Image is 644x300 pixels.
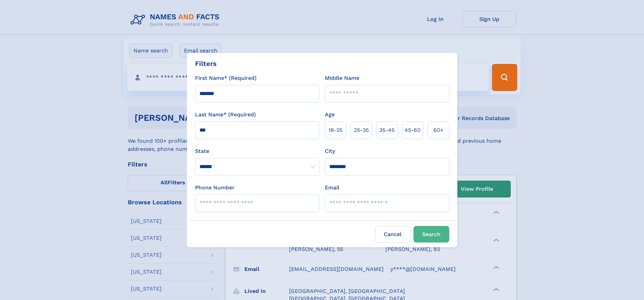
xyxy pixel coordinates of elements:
[325,74,359,82] label: Middle Name
[195,184,235,192] label: Phone Number
[375,226,411,243] label: Cancel
[195,111,256,119] label: Last Name* (Required)
[325,111,335,119] label: Age
[325,147,335,155] label: City
[325,184,339,192] label: Email
[195,147,319,155] label: State
[433,126,444,134] span: 60+
[379,126,395,134] span: 35‑45
[329,126,342,134] span: 18‑25
[354,126,369,134] span: 25‑35
[195,74,257,82] label: First Name* (Required)
[413,226,449,243] button: Search
[195,59,217,69] div: Filters
[405,126,421,134] span: 45‑60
